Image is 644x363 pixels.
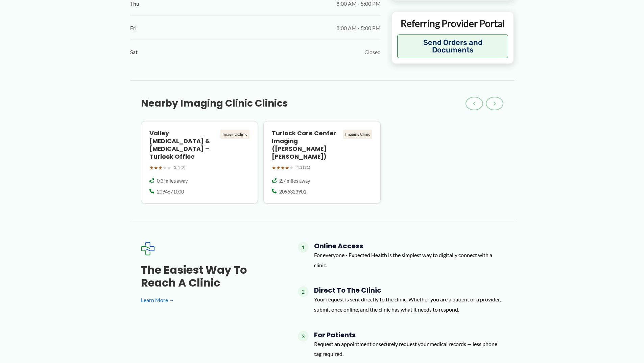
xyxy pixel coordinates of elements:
h3: The Easiest Way to Reach a Clinic [141,264,276,290]
h4: Direct to the Clinic [314,286,503,294]
a: Turlock Care Center Imaging ([PERSON_NAME] [PERSON_NAME]) Imaging Clinic ★★★★★ 4.1 (31) 2.7 miles... [263,121,381,204]
div: Imaging Clinic [343,130,372,139]
span: ★ [272,163,276,172]
span: ★ [281,163,285,172]
p: Referring Provider Portal [397,17,508,29]
button: Send Orders and Documents [397,35,508,58]
span: 1 [298,242,309,253]
span: ★ [154,163,158,172]
span: ★ [276,163,281,172]
span: 3 [298,331,309,342]
span: Fri [130,23,137,33]
span: › [493,99,496,108]
span: Closed [364,47,381,57]
a: Valley [MEDICAL_DATA] & [MEDICAL_DATA] – Turlock Office Imaging Clinic ★★★★★ 3.4 (7) 0.3 miles aw... [141,121,258,204]
span: 2094671000 [157,188,184,195]
h4: Turlock Care Center Imaging ([PERSON_NAME] [PERSON_NAME]) [272,130,340,160]
div: Imaging Clinic [220,130,249,139]
span: 0.3 miles away [157,178,188,184]
span: 2 [298,286,309,297]
span: ★ [163,163,167,172]
img: Expected Healthcare Logo [141,242,154,255]
span: ★ [167,163,171,172]
p: Request an appointment or securely request your medical records — less phone tag required. [314,339,503,359]
span: ★ [285,163,289,172]
span: 4.1 (31) [296,164,310,171]
span: 2096323901 [279,188,306,195]
span: ★ [158,163,163,172]
h4: For Patients [314,331,503,339]
h3: Nearby Imaging Clinic Clinics [141,97,288,110]
button: › [486,97,503,110]
h4: Online Access [314,242,503,250]
p: Your request is sent directly to the clinic. Whether you are a patient or a provider, submit once... [314,294,503,314]
span: ★ [289,163,294,172]
span: 3.4 (7) [174,164,186,171]
button: ‹ [466,97,483,110]
span: 2.7 miles away [279,178,310,184]
h4: Valley [MEDICAL_DATA] & [MEDICAL_DATA] – Turlock Office [149,130,218,160]
span: ★ [149,163,154,172]
a: Learn More → [141,295,276,305]
p: For everyone - Expected Health is the simplest way to digitally connect with a clinic. [314,250,503,270]
span: Sat [130,47,138,57]
span: ‹ [473,99,476,108]
span: 8:00 AM - 5:00 PM [336,23,381,33]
